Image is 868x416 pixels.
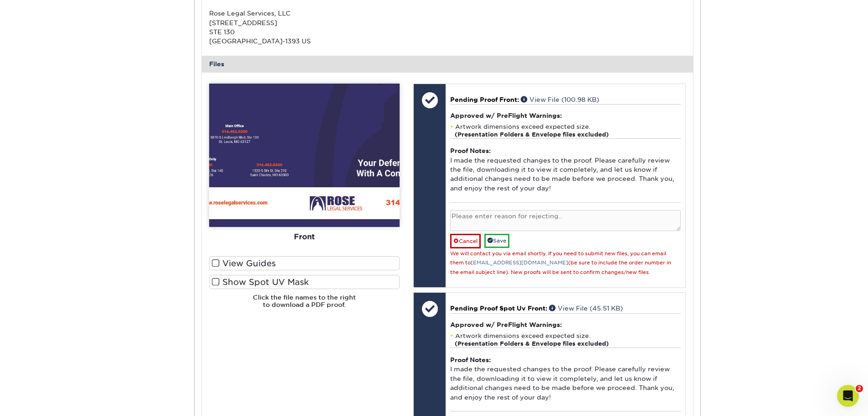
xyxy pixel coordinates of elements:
[450,96,519,103] span: Pending Proof Front:
[209,275,400,289] label: Show Spot UV Mask
[450,123,680,138] li: Artwork dimensions exceed expected size.
[209,256,400,270] label: View Guides
[209,227,400,247] div: Front
[450,147,491,154] strong: Proof Notes:
[856,385,863,392] span: 2
[450,321,680,328] h4: Approved w/ PreFlight Warnings:
[450,234,481,248] a: Cancel
[450,251,671,275] small: We will contact you via email shortly. If you need to submit new files, you can email them to (be...
[450,332,680,348] li: Artwork dimensions exceed expected size.
[450,356,491,363] strong: Proof Notes:
[202,56,693,72] div: Files
[484,234,509,248] a: Save
[471,260,568,266] a: [EMAIL_ADDRESS][DOMAIN_NAME]
[450,348,680,411] div: I made the requested changes to the proof. Please carefully review the file, downloading it to vi...
[450,138,680,202] div: I made the requested changes to the proof. Please carefully review the file, downloading it to vi...
[837,385,859,407] iframe: Intercom live chat
[209,294,400,316] h6: Click the file names to the right to download a PDF proof.
[455,340,609,347] strong: (Presentation Folders & Envelope files excluded)
[549,305,623,312] a: View File (45.51 KB)
[450,112,680,119] h4: Approved w/ PreFlight Warnings:
[521,96,599,103] a: View File (100.98 KB)
[450,305,547,312] span: Pending Proof Spot Uv Front:
[455,131,609,138] strong: (Presentation Folders & Envelope files excluded)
